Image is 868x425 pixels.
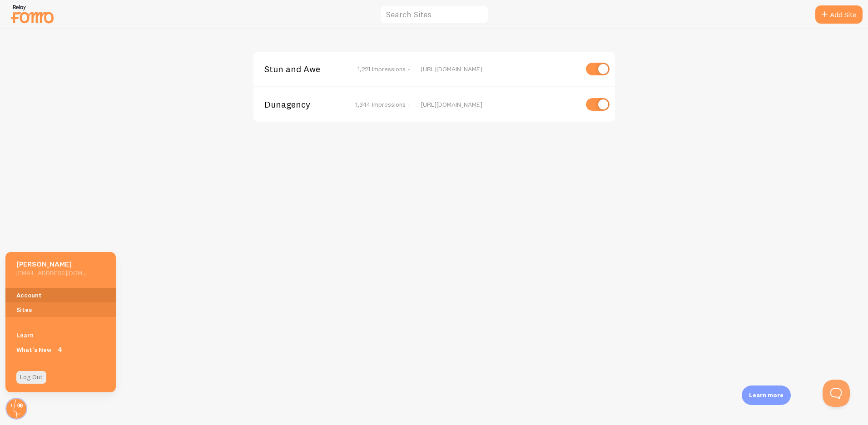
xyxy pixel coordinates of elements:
img: fomo-relay-logo-orange.svg [10,2,55,25]
a: Sites [5,302,116,317]
a: Learn [5,328,116,342]
iframe: Help Scout Beacon - Open [823,380,850,407]
p: Learn more [749,391,784,400]
span: Dunagency [264,100,337,109]
h5: [EMAIL_ADDRESS][DOMAIN_NAME] [16,269,87,277]
div: [URL][DOMAIN_NAME] [421,100,578,109]
span: Stun and Awe [264,65,337,73]
div: [URL][DOMAIN_NAME] [421,65,578,73]
span: 1,221 Impressions - [357,65,410,73]
span: 4 [55,345,64,354]
h5: [PERSON_NAME] [16,259,87,269]
a: Account [5,288,116,302]
a: Log Out [16,371,46,384]
a: What's New [5,342,116,357]
span: 1,344 Impressions - [355,100,410,109]
div: Learn more [742,385,791,405]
